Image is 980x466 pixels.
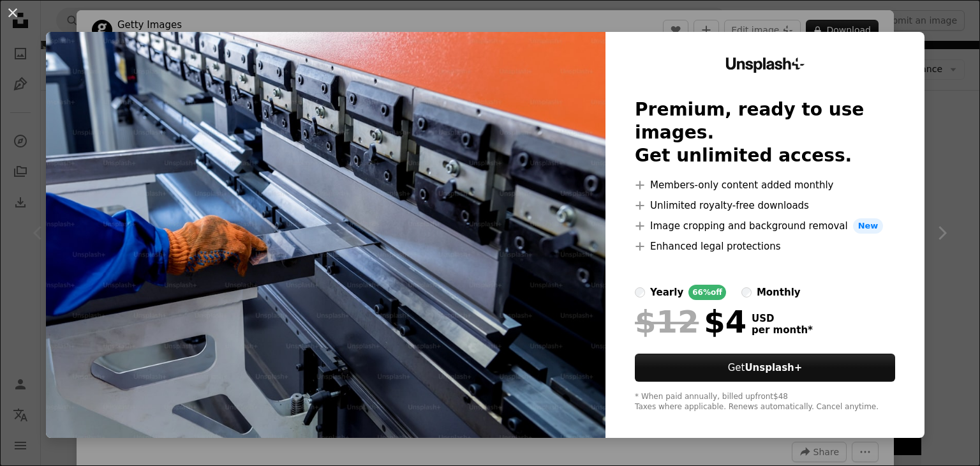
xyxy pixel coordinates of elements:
[635,354,895,382] button: GetUnsplash+
[635,305,699,338] span: $12
[745,362,802,373] strong: Unsplash+
[635,98,895,167] h2: Premium, ready to use images. Get unlimited access.
[752,324,813,336] span: per month *
[635,392,895,412] div: * When paid annually, billed upfront $48 Taxes where applicable. Renews automatically. Cancel any...
[635,239,895,254] li: Enhanced legal protections
[635,287,645,297] input: yearly66%off
[757,285,801,300] div: monthly
[635,305,746,338] div: $4
[650,285,683,300] div: yearly
[752,313,813,324] span: USD
[688,285,726,300] div: 66% off
[635,177,895,193] li: Members-only content added monthly
[635,218,895,234] li: Image cropping and background removal
[853,218,884,234] span: New
[635,198,895,213] li: Unlimited royalty-free downloads
[741,287,752,297] input: monthly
